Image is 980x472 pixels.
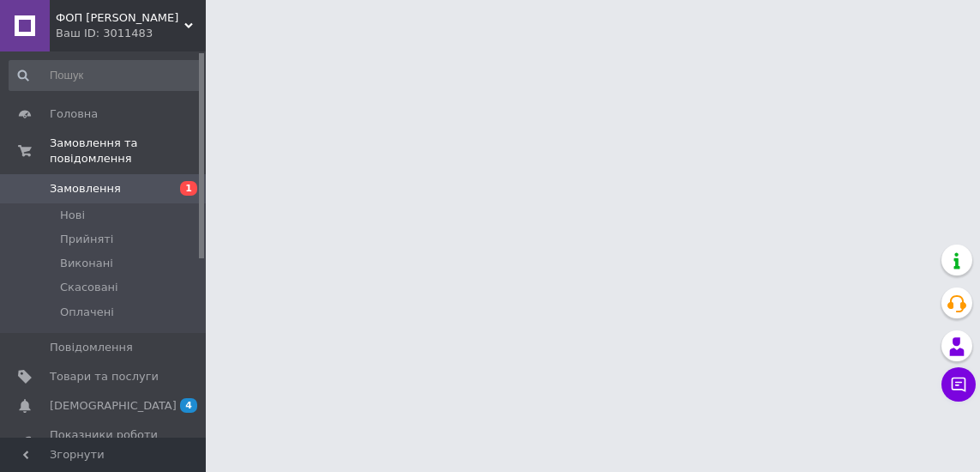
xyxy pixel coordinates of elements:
[180,181,197,196] span: 1
[50,427,159,458] span: Показники роботи компанії
[9,60,202,91] input: Пошук
[180,398,197,413] span: 4
[60,208,85,223] span: Нові
[60,305,114,320] span: Оплачені
[50,398,177,414] span: [DEMOGRAPHIC_DATA]
[50,136,206,166] span: Замовлення та повідомлення
[60,232,113,247] span: Прийняті
[60,256,113,271] span: Виконані
[56,26,206,41] div: Ваш ID: 3011483
[56,10,184,26] span: ФОП Вороняк М О
[50,340,133,355] span: Повідомлення
[60,280,118,295] span: Скасовані
[941,367,976,402] button: Чат з покупцем
[50,369,159,384] span: Товари та послуги
[50,181,121,197] span: Замовлення
[50,106,98,122] span: Головна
